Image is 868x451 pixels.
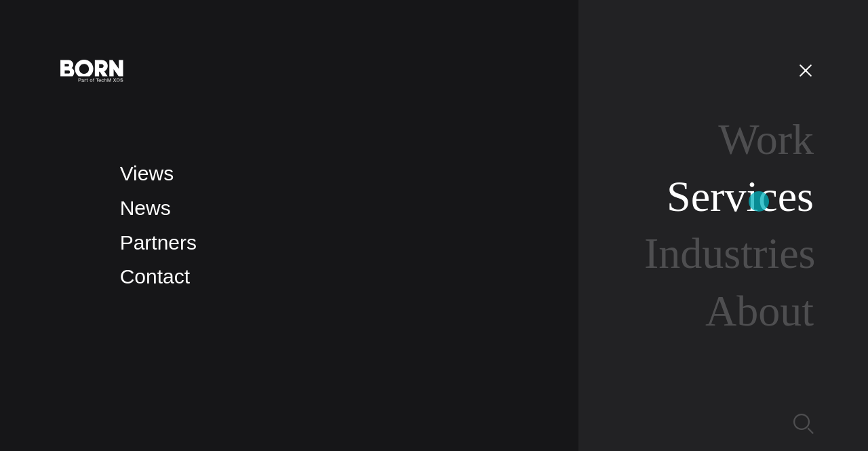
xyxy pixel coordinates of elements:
[644,229,816,277] a: Industries
[705,287,814,335] a: About
[667,172,814,220] a: Services
[120,162,174,184] a: Views
[789,56,822,84] button: Open
[120,265,190,288] a: Contact
[793,414,814,434] img: Search
[718,115,814,163] a: Work
[120,231,197,254] a: Partners
[120,197,171,219] a: News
